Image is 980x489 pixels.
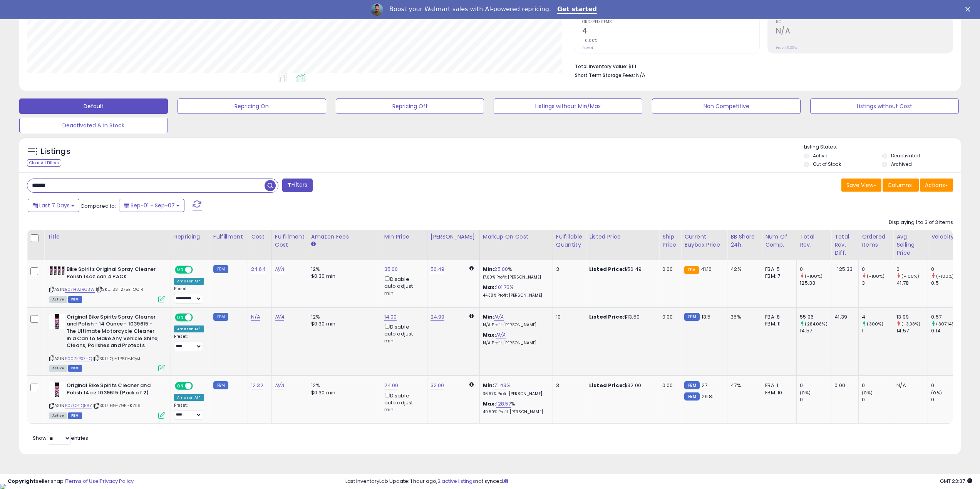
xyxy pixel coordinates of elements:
[282,179,312,192] button: Filters
[730,233,759,249] div: BB Share 24h.
[662,382,675,389] div: 0.00
[800,266,831,273] div: 0
[213,313,228,321] small: FBM
[834,382,853,389] div: 0.00
[730,314,756,320] div: 35%
[119,199,184,212] button: Sep-01 - Sep-07
[49,412,67,419] span: All listings currently available for purchase on Amazon
[311,241,316,248] small: Amazon Fees.
[896,314,928,320] div: 13.99
[931,314,962,320] div: 0.57
[68,365,82,372] span: FBM
[176,267,185,273] span: ON
[896,266,928,273] div: 0
[730,382,756,389] div: 47%
[494,313,503,321] a: N/A
[41,146,70,157] h5: Listings
[93,402,141,409] span: | SKU: H9-79PI-KZK9
[556,233,583,249] div: Fulfillable Quantity
[100,477,134,485] a: Privacy Policy
[662,233,678,249] div: Ship Price
[192,314,204,320] span: OFF
[636,72,645,79] span: N/A
[68,296,82,303] span: FBM
[384,265,398,273] a: 35.00
[834,266,853,273] div: -125.33
[800,314,831,320] div: 55.96
[39,202,70,209] span: Last 7 Days
[483,266,547,280] div: %
[49,314,65,329] img: 41wFTTwVrgL._SL40_.jpg
[800,233,828,249] div: Total Rev.
[702,393,714,400] span: 29.81
[765,233,793,249] div: Num of Comp.
[800,390,811,396] small: (0%)
[213,265,228,273] small: FBM
[19,118,168,133] button: Deactivated & In Stock
[251,382,263,389] a: 12.32
[931,266,962,273] div: 0
[589,313,624,320] b: Listed Price:
[483,382,547,396] div: %
[431,233,476,241] div: [PERSON_NAME]
[931,396,962,403] div: 0
[494,382,506,389] a: 71.43
[931,390,942,396] small: (0%)
[8,477,36,485] strong: Copyright
[834,233,855,257] div: Total Rev. Diff.
[867,273,885,279] small: (-100%)
[67,314,160,351] b: Original Bike Spirits Spray Cleaner and Polish - 14 Ounce - 1039615 - The Ultimate Motorcycle Cle...
[582,45,593,50] small: Prev: 4
[813,161,841,167] label: Out of Stock
[483,400,496,407] b: Max:
[936,321,957,327] small: (307.14%)
[662,314,675,320] div: 0.00
[49,382,165,418] div: ASIN:
[49,382,65,397] img: 41wFTTwVrgL._SL40_.jpg
[384,391,421,414] div: Disable auto adjust min
[701,265,712,273] span: 41.16
[80,202,116,210] span: Compared to:
[965,7,973,12] div: Close
[862,390,873,396] small: (0%)
[684,381,699,389] small: FBM
[575,63,627,70] b: Total Inventory Value:
[483,322,547,328] p: N/A Profit [PERSON_NAME]
[800,280,831,287] div: 125.33
[582,27,759,37] h2: 4
[867,321,883,327] small: (300%)
[684,313,699,321] small: FBM
[557,5,597,14] a: Get started
[556,382,580,389] div: 3
[556,266,580,273] div: 3
[896,382,922,389] div: N/A
[176,383,185,389] span: ON
[589,265,624,273] b: Listed Price:
[684,233,724,249] div: Current Buybox Price
[96,286,143,292] span: | SKU: S3-275E-OC1R
[483,293,547,298] p: 44.38% Profit [PERSON_NAME]
[27,159,61,167] div: Clear All Filters
[178,98,326,114] button: Repricing On
[49,266,165,302] div: ASIN:
[47,233,168,241] div: Title
[437,477,475,485] a: 2 active listings
[192,383,204,389] span: OFF
[896,327,928,334] div: 14.57
[174,334,204,351] div: Preset:
[800,396,831,403] div: 0
[483,275,547,280] p: 17.60% Profit [PERSON_NAME]
[174,394,204,401] div: Amazon AI *
[65,286,95,293] a: B07H3ZRC3W
[800,382,831,389] div: 0
[19,98,168,114] button: Default
[589,266,653,273] div: $56.49
[841,179,881,192] button: Save View
[920,179,953,192] button: Actions
[65,355,92,362] a: B007KPX7HQ
[384,313,397,321] a: 14.00
[49,365,67,372] span: All listings currently available for purchase on Amazon
[174,325,204,332] div: Amazon AI *
[131,202,175,209] span: Sep-01 - Sep-07
[891,161,912,167] label: Archived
